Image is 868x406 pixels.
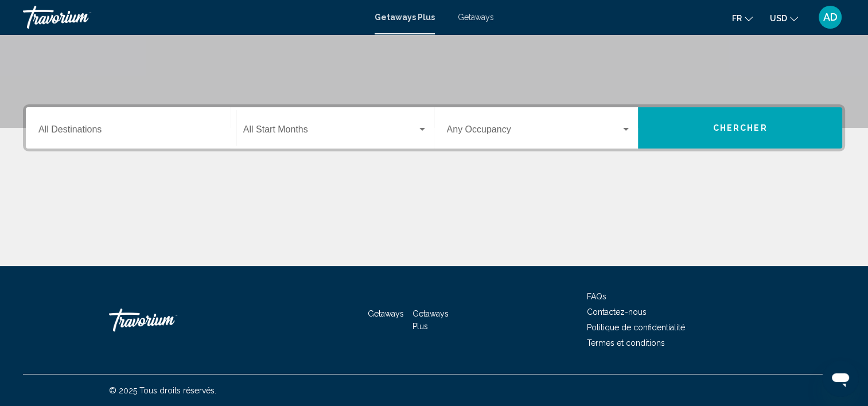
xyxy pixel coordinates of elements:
[732,14,742,23] span: fr
[770,10,798,26] button: Change currency
[587,338,665,348] a: Termes et conditions
[822,360,859,397] iframe: Bouton de lancement de la fenêtre de messagerie
[732,10,753,26] button: Change language
[26,107,842,149] div: Search widget
[713,124,768,133] span: Chercher
[458,13,494,22] a: Getaways
[23,6,363,29] a: Travorium
[815,5,845,29] button: User Menu
[587,292,606,301] a: FAQs
[770,14,787,23] span: USD
[638,107,842,149] button: Chercher
[587,307,647,317] a: Contactez-nous
[109,303,224,337] a: Travorium
[412,309,449,331] a: Getaways Plus
[368,309,404,318] a: Getaways
[587,323,685,332] a: Politique de confidentialité
[823,11,838,23] span: AD
[109,386,216,395] span: © 2025 Tous droits réservés.
[375,13,435,22] a: Getaways Plus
